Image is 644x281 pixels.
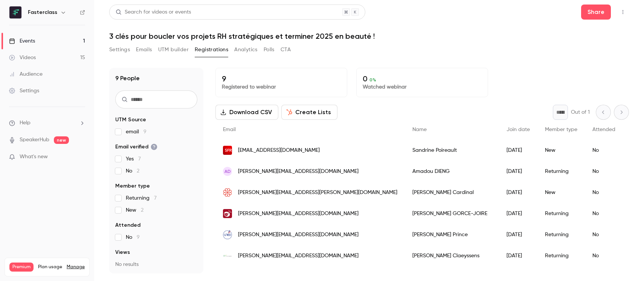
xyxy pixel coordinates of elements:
[405,182,499,203] div: [PERSON_NAME] Cardinal
[215,105,278,120] button: Download CSV
[137,168,139,174] span: 2
[223,209,232,218] img: limagrain.com
[223,127,236,132] span: Email
[499,224,537,245] div: [DATE]
[126,167,139,175] span: No
[223,146,232,155] img: neuf.fr
[224,168,231,175] span: AD
[585,245,623,266] div: No
[223,230,232,239] img: groupe-uneo.fr
[9,6,21,18] img: Fasterclass
[126,206,143,214] span: New
[20,136,49,144] a: SpeakerHub
[585,161,623,182] div: No
[537,245,585,266] div: Returning
[20,119,31,127] span: Help
[136,44,152,56] button: Emails
[363,74,482,83] p: 0
[499,203,537,224] div: [DATE]
[537,182,585,203] div: New
[222,83,341,91] p: Registered to webinar
[115,261,197,268] p: No results
[195,44,228,56] button: Registrations
[234,44,258,56] button: Analytics
[405,203,499,224] div: [PERSON_NAME] GORCE-JOIRE
[115,116,146,124] span: UTM Source
[9,70,43,78] div: Audience
[154,195,157,201] span: 7
[141,208,143,213] span: 2
[281,44,291,56] button: CTA
[28,9,57,16] h6: Fasterclass
[537,140,585,161] div: New
[116,8,191,16] div: Search for videos or events
[137,235,140,240] span: 9
[115,221,140,229] span: Attended
[499,182,537,203] div: [DATE]
[405,245,499,266] div: [PERSON_NAME] Claeyssens
[20,153,48,161] span: What's new
[9,37,35,45] div: Events
[537,161,585,182] div: Returning
[115,182,150,190] span: Member type
[238,231,359,239] span: [PERSON_NAME][EMAIL_ADDRESS][DOMAIN_NAME]
[499,245,537,266] div: [DATE]
[222,74,341,83] p: 9
[405,161,499,182] div: Amadou DIENG
[369,77,376,82] span: 0 %
[109,44,130,56] button: Settings
[537,203,585,224] div: Returning
[238,210,359,218] span: [PERSON_NAME][EMAIL_ADDRESS][DOMAIN_NAME]
[238,252,359,260] span: [PERSON_NAME][EMAIL_ADDRESS][DOMAIN_NAME]
[281,105,337,120] button: Create Lists
[592,127,615,132] span: Attended
[54,136,69,144] span: new
[585,224,623,245] div: No
[581,5,611,20] button: Share
[109,32,629,41] h1: 3 clés pour boucler vos projets RH stratégiques et terminer 2025 en beauté !
[67,264,85,270] a: Manage
[363,83,482,91] p: Watched webinar
[585,182,623,203] div: No
[499,140,537,161] div: [DATE]
[238,168,359,176] span: [PERSON_NAME][EMAIL_ADDRESS][DOMAIN_NAME]
[9,54,36,61] div: Videos
[223,251,232,260] img: sciensano.be
[158,44,189,56] button: UTM builder
[38,264,62,270] span: Plan usage
[115,74,140,83] h1: 9 People
[537,224,585,245] div: Returning
[412,127,427,132] span: Name
[126,155,141,163] span: Yes
[126,194,157,202] span: Returning
[115,249,130,256] span: Views
[238,273,359,281] span: [PERSON_NAME][EMAIL_ADDRESS][DOMAIN_NAME]
[126,128,147,136] span: email
[9,87,39,95] div: Settings
[264,44,275,56] button: Polls
[126,234,140,241] span: No
[238,147,320,154] span: [EMAIL_ADDRESS][DOMAIN_NAME]
[585,203,623,224] div: No
[223,188,232,197] img: montreal.ca
[238,189,397,197] span: [PERSON_NAME][EMAIL_ADDRESS][PERSON_NAME][DOMAIN_NAME]
[143,129,147,134] span: 9
[138,156,141,162] span: 7
[545,127,577,132] span: Member type
[499,161,537,182] div: [DATE]
[9,263,34,272] span: Premium
[507,127,530,132] span: Join date
[571,108,590,116] p: Out of 1
[9,119,85,127] li: help-dropdown-opener
[585,140,623,161] div: No
[405,140,499,161] div: Sandrine Poireault
[405,224,499,245] div: [PERSON_NAME] Prince
[115,143,157,151] span: Email verified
